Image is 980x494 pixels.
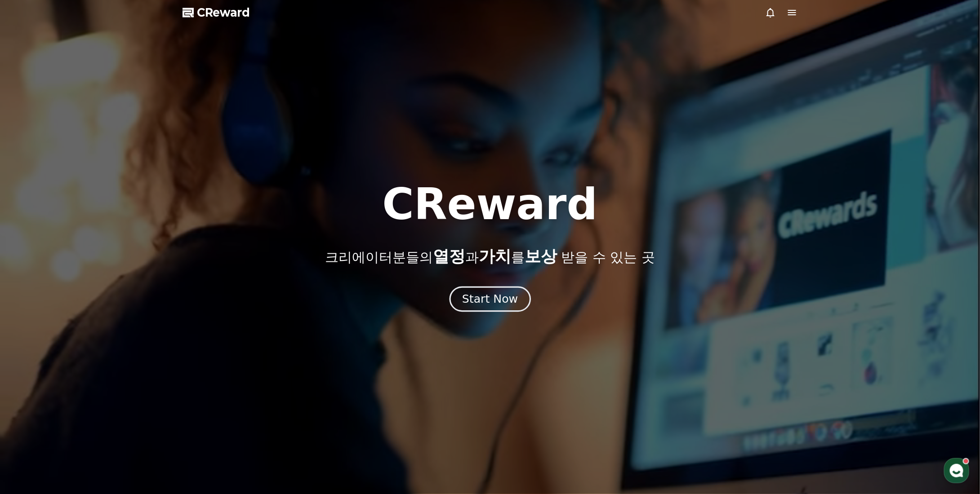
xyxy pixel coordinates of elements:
[433,247,465,265] span: 열정
[525,247,557,265] span: 보상
[479,247,511,265] span: 가치
[462,291,518,307] div: Start Now
[382,183,597,226] h1: CReward
[451,296,529,304] a: Start Now
[59,285,116,307] a: 대화
[3,285,59,307] a: 홈
[28,298,34,305] span: 홈
[449,287,530,312] button: Start Now
[82,299,93,306] span: 대화
[183,5,250,20] a: CReward
[197,5,250,20] span: CReward
[139,298,150,305] span: 설정
[325,247,655,265] p: 크리에이터분들의 과 를 받을 수 있는 곳
[116,285,173,307] a: 설정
